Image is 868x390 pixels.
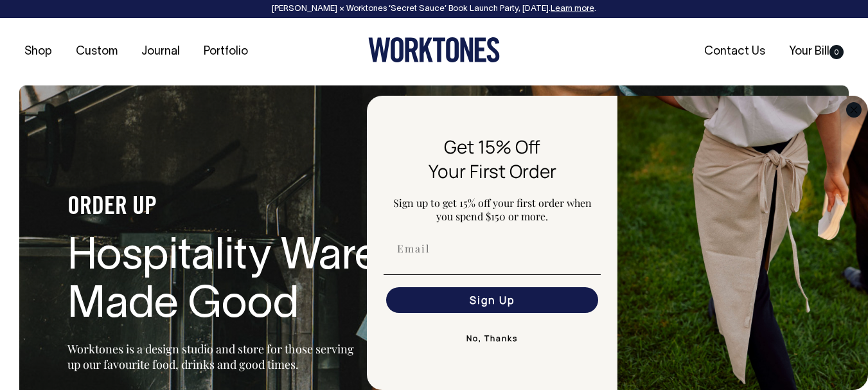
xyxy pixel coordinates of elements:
button: Close dialog [846,102,862,118]
a: Journal [136,41,185,62]
div: FLYOUT Form [367,96,868,390]
span: Sign up to get 15% off your first order when you spend $150 or more. [393,196,592,223]
h4: ORDER UP [67,194,479,221]
img: 5e34ad8f-4f05-4173-92a8-ea475ee49ac9.jpeg [617,96,868,390]
a: Learn more [551,5,594,13]
a: Your Bill0 [784,41,849,62]
div: [PERSON_NAME] × Worktones ‘Secret Sauce’ Book Launch Party, [DATE]. . [13,4,855,13]
a: Portfolio [199,41,253,62]
button: Sign Up [386,287,598,313]
img: underline [384,274,601,275]
button: No, Thanks [384,326,601,351]
input: Email [386,236,598,261]
a: Shop [19,41,57,62]
h1: Hospitality Wares Made Good [67,234,479,330]
span: 0 [829,45,844,59]
p: Worktones is a design studio and store for those serving up our favourite food, drinks and good t... [67,341,360,372]
a: Contact Us [699,41,770,62]
span: Your First Order [429,159,556,183]
span: Get 15% Off [444,134,540,159]
a: Custom [71,41,123,62]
